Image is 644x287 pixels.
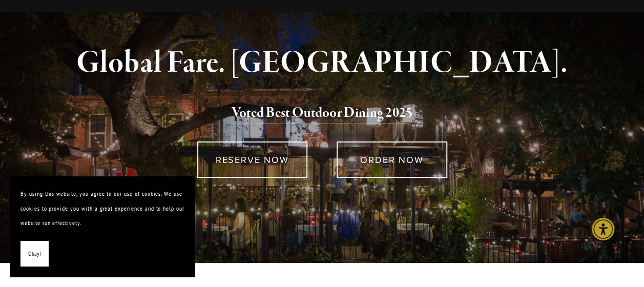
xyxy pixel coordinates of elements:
[68,102,576,124] h2: 5
[76,44,568,83] strong: Global Fare. [GEOGRAPHIC_DATA].
[20,241,49,267] button: Okay!
[28,247,41,261] span: Okay!
[20,187,184,231] p: By using this website, you agree to our use of cookies. We use cookies to provide you with a grea...
[337,141,447,178] a: ORDER NOW
[592,218,614,240] div: Accessibility Menu
[10,176,195,277] section: Cookie banner
[197,141,307,178] a: RESERVE NOW
[231,104,406,124] a: Voted Best Outdoor Dining 202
